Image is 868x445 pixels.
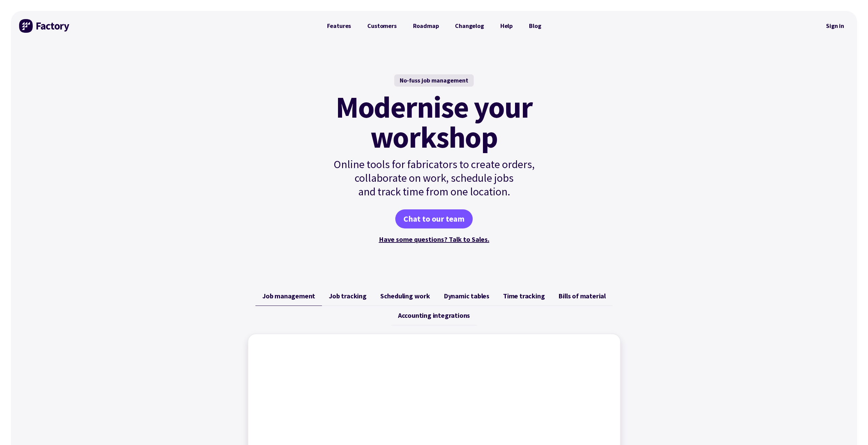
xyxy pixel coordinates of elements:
a: Blog [521,19,549,33]
span: Accounting integrations [398,311,470,320]
a: Help [492,19,521,33]
span: Job tracking [329,292,367,300]
div: No-fuss job management [394,74,474,87]
a: Customers [359,19,404,33]
mark: Modernise your workshop [336,92,532,152]
a: Chat to our team [395,209,473,228]
span: Scheduling work [380,292,430,300]
nav: Primary Navigation [319,19,549,33]
p: Online tools for fabricators to create orders, collaborate on work, schedule jobs and track time ... [319,158,549,198]
a: Sign in [821,18,849,34]
nav: Secondary Navigation [821,18,849,34]
a: Have some questions? Talk to Sales. [379,235,489,243]
img: Factory [19,19,70,33]
span: Job management [262,292,315,300]
a: Features [319,19,359,33]
span: Time tracking [503,292,545,300]
a: Roadmap [405,19,447,33]
iframe: Chat Widget [834,412,868,445]
span: Dynamic tables [444,292,489,300]
a: Changelog [447,19,492,33]
span: Bills of material [558,292,606,300]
